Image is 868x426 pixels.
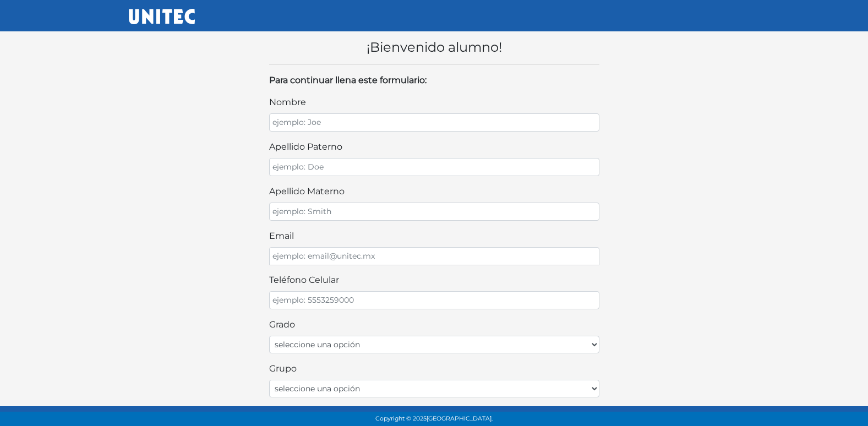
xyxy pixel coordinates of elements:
input: ejemplo: email@unitec.mx [269,247,599,265]
span: [GEOGRAPHIC_DATA]. [427,415,493,422]
input: ejemplo: Doe [269,158,599,176]
input: ejemplo: Joe [269,113,599,132]
label: apellido paterno [269,140,342,154]
input: ejemplo: Smith [269,203,599,221]
label: Grupo [269,362,297,375]
h4: ¡Bienvenido alumno! [269,40,599,56]
label: apellido materno [269,185,345,198]
label: nombre [269,96,306,109]
label: Grado [269,318,295,331]
p: Para continuar llena este formulario: [269,74,599,87]
label: teléfono celular [269,274,339,287]
input: ejemplo: 5553259000 [269,291,599,309]
label: email [269,230,294,243]
img: UNITEC [129,9,195,24]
